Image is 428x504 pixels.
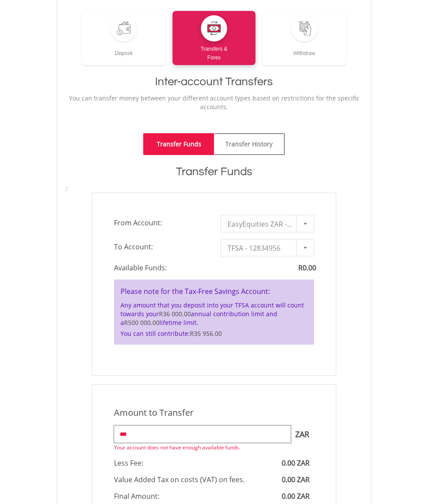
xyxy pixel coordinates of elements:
[124,318,159,327] span: R500 000.00
[291,425,314,443] span: ZAR
[121,301,307,327] p: Any amount that you deposit into your TFSA account will count towards your annual contribution li...
[282,491,310,501] span: 0.00 ZAR
[214,133,285,155] a: Transfer History
[173,11,256,65] a: Transfers &Forex
[82,41,166,58] div: Deposit
[121,329,307,338] p: You can still contribute:
[159,310,191,318] span: R36 000.00
[228,239,294,257] span: TFSA - 12834956
[190,329,222,338] span: R35 956.00
[262,41,346,58] div: Withdraw
[173,41,256,62] div: Transfers & Forex
[121,286,307,297] h4: Please note for the Tax-Free Savings Account:
[282,475,310,484] span: 0.00 ZAR
[298,263,316,273] span: R0.00
[262,11,346,65] a: Withdraw
[66,164,362,180] h1: Transfer Funds
[114,491,159,501] span: Final Amount:
[107,407,321,419] div: Amount to Transfer
[114,444,240,451] span: Your account does not have enough available funds.
[66,74,362,90] h1: Inter-account Transfers
[82,11,166,65] a: Deposit
[114,458,143,468] span: Less Fee:
[228,215,294,233] span: EasyEquities ZAR - 12834955
[282,458,310,468] span: 0.00 ZAR
[107,263,214,273] span: Available Funds:
[114,475,245,484] span: Value Added Tax on costs (VAT) on fees.
[143,133,214,155] a: Transfer Funds
[66,94,362,111] p: You can transfer money between your different account types based on restrictions for the specifi...
[107,215,214,231] span: From Account:
[107,239,214,255] span: To Account:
